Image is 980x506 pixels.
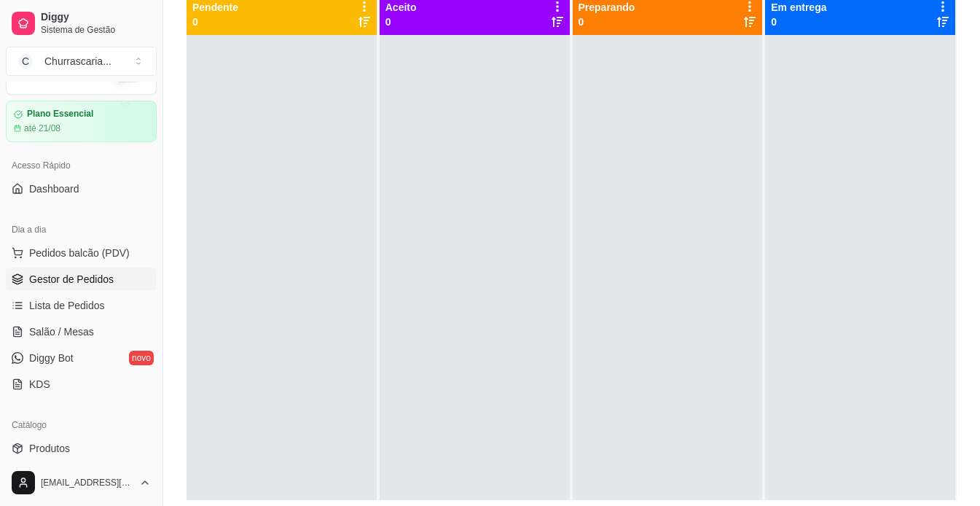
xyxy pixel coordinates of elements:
[6,154,157,177] div: Acesso Rápido
[29,441,70,456] span: Produtos
[24,122,60,134] article: até 21/08
[29,298,105,313] span: Lista de Pedidos
[6,437,157,460] a: Produtos
[6,373,157,396] a: KDS
[29,182,79,196] span: Dashboard
[6,294,157,317] a: Lista de Pedidos
[27,109,93,120] article: Plano Essencial
[41,477,133,489] span: [EMAIL_ADDRESS][DOMAIN_NAME]
[18,54,33,69] span: C
[29,272,114,287] span: Gestor de Pedidos
[6,218,157,241] div: Dia a dia
[6,413,157,437] div: Catálogo
[6,47,157,76] button: Select a team
[41,11,151,24] span: Diggy
[192,15,238,29] p: 0
[29,324,94,339] span: Salão / Mesas
[6,101,157,142] a: Plano Essencialaté 21/08
[771,15,826,29] p: 0
[6,465,157,500] button: [EMAIL_ADDRESS][DOMAIN_NAME]
[6,241,157,265] button: Pedidos balcão (PDV)
[29,377,50,392] span: KDS
[41,24,151,36] span: Sistema de Gestão
[29,246,130,260] span: Pedidos balcão (PDV)
[385,15,417,29] p: 0
[6,346,157,370] a: Diggy Botnovo
[6,6,157,41] a: DiggySistema de Gestão
[579,15,635,29] p: 0
[29,351,74,365] span: Diggy Bot
[6,268,157,291] a: Gestor de Pedidos
[6,320,157,343] a: Salão / Mesas
[6,177,157,201] a: Dashboard
[44,54,111,69] div: Churrascaria ...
